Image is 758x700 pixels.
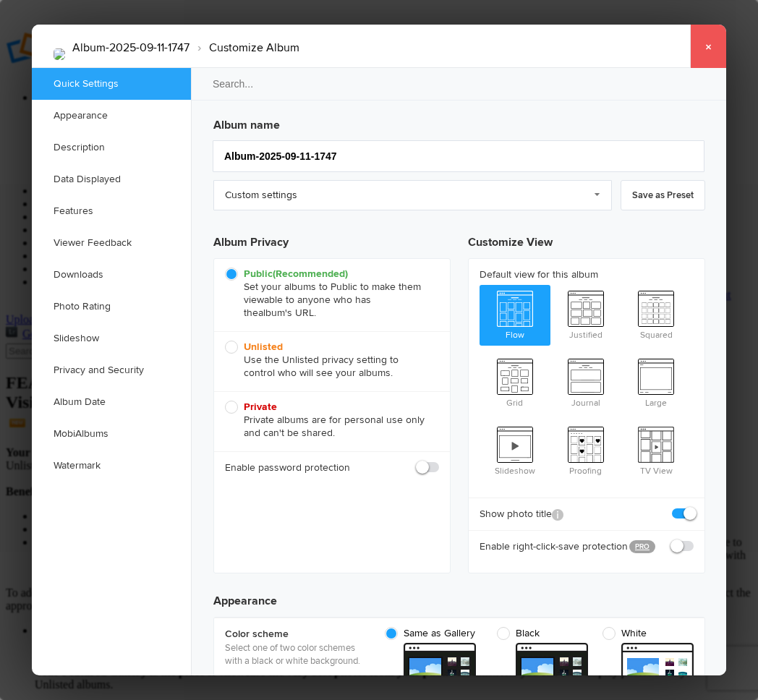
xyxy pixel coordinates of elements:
[497,627,581,640] span: Black
[550,421,621,479] span: Proofing
[225,401,432,440] span: Private albums are for personal use only and can't be shared.
[225,461,350,475] b: Enable password protection
[225,268,432,320] span: Set your albums to Public to make them viewable to anyone who has the
[225,627,370,641] b: Color scheme
[225,341,432,380] span: Use the Unlisted privacy setting to control who will see your albums.
[273,268,348,280] i: (Recommended)
[32,450,191,482] a: Watermark
[32,163,191,195] a: Data Displayed
[602,627,686,640] span: White
[385,627,475,640] span: Same as Gallery
[213,111,705,134] h3: Album name
[32,323,191,354] a: Slideshow
[621,421,691,479] span: TV View
[629,540,655,553] a: PRO
[32,259,191,291] a: Downloads
[32,195,191,227] a: Features
[244,401,277,413] b: Private
[244,268,348,280] b: Public
[480,507,563,521] b: Show photo title
[258,307,316,319] span: album's URL.
[690,25,726,68] a: ×
[32,386,191,418] a: Album Date
[480,268,694,282] b: Default view for this album
[32,132,191,163] a: Description
[32,227,191,259] a: Viewer Feedback
[468,222,705,258] h3: Customize View
[190,67,728,101] input: Search...
[213,180,612,210] a: Custom settings
[225,641,370,667] p: Select one of two color schemes with a black or white background.
[621,285,691,343] span: Squared
[32,291,191,323] a: Photo Rating
[72,35,189,60] li: Album-2025-09-11-1747
[480,353,550,411] span: Grid
[213,581,705,610] h3: Appearance
[32,354,191,386] a: Privacy and Security
[32,68,191,100] a: Quick Settings
[480,421,550,479] span: Slideshow
[621,353,691,411] span: Large
[550,285,621,343] span: Justified
[550,353,621,411] span: Journal
[480,539,618,554] b: Enable right-click-save protection
[54,48,65,60] img: 20160907-_DSC4289_A.jpg
[480,285,550,343] span: Flow
[621,180,705,210] a: Save as Preset
[32,418,191,450] a: MobiAlbums
[213,222,451,258] h3: Album Privacy
[32,100,191,132] a: Appearance
[244,341,283,353] b: Unlisted
[189,35,299,60] li: Customize Album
